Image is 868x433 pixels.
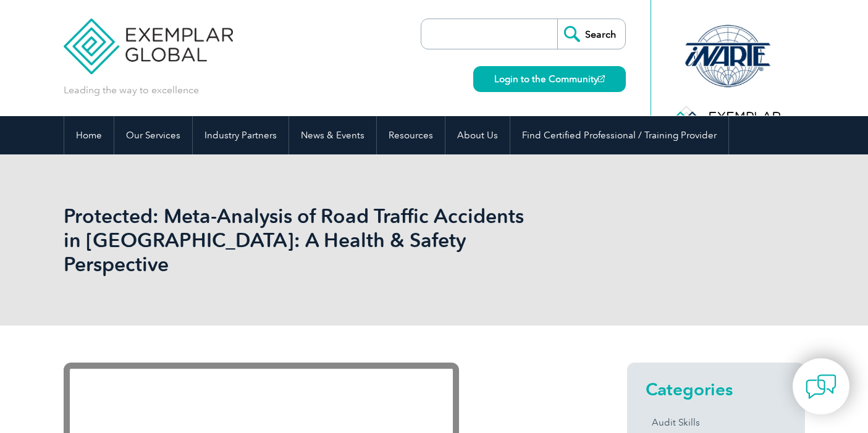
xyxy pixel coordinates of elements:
h2: Categories [646,379,786,399]
img: contact-chat.png [806,371,836,402]
a: Resources [377,116,445,154]
img: open_square.png [598,75,605,82]
a: Login to the Community [473,66,626,92]
a: About Us [445,116,510,154]
a: Home [64,116,114,154]
a: Industry Partners [193,116,289,154]
a: News & Events [289,116,376,154]
h1: Protected: Meta-Analysis of Road Traffic Accidents in [GEOGRAPHIC_DATA]: A Health & Safety Perspe... [64,204,538,276]
a: Our Services [114,116,192,154]
input: Search [557,19,625,49]
a: Find Certified Professional / Training Provider [510,116,728,154]
p: Leading the way to excellence [64,83,199,97]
